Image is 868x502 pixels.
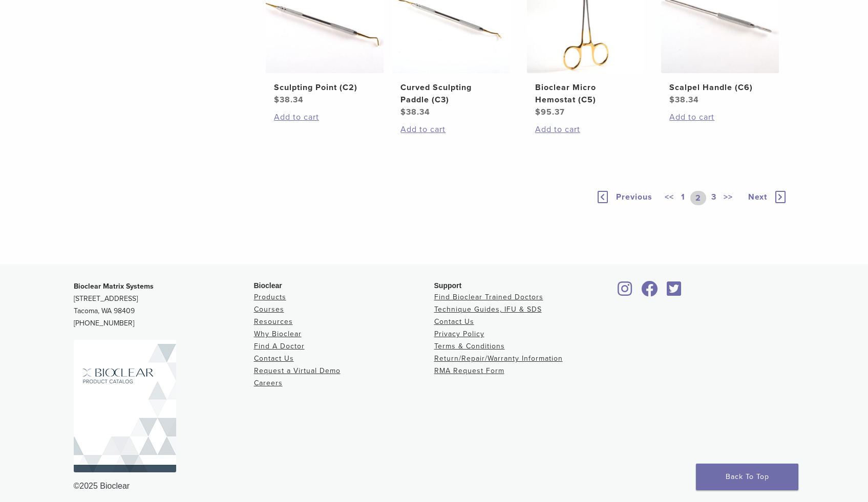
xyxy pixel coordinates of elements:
[254,366,341,375] a: Request a Virtual Demo
[274,111,375,123] a: Add to cart: “Sculpting Point (C2)”
[274,95,304,105] bdi: 38.34
[74,280,254,330] p: [STREET_ADDRESS] Tacoma, WA 98409 [PHONE_NUMBER]
[616,192,652,202] span: Previous
[400,123,502,136] a: Add to cart: “Curved Sculpting Paddle (C3)”
[274,81,375,94] h2: Sculpting Point (C2)
[664,287,685,297] a: Bioclear
[254,293,286,301] a: Products
[434,305,542,314] a: Technique Guides, IFU & SDS
[709,191,718,205] a: 3
[535,107,565,117] bdi: 95.37
[669,95,675,105] span: $
[254,317,293,326] a: Resources
[274,95,280,105] span: $
[400,107,430,117] bdi: 38.34
[434,281,462,290] span: Support
[434,342,505,351] a: Terms & Conditions
[535,123,637,136] a: Add to cart: “Bioclear Micro Hemostat (C5)”
[690,191,706,205] a: 2
[400,81,502,106] h2: Curved Sculpting Paddle (C3)
[663,191,676,205] a: <<
[254,342,305,351] a: Find A Doctor
[400,107,406,117] span: $
[748,192,767,202] span: Next
[669,111,771,123] a: Add to cart: “Scalpel Handle (C6)”
[434,330,484,338] a: Privacy Policy
[434,317,474,326] a: Contact Us
[535,107,541,117] span: $
[669,95,699,105] bdi: 38.34
[254,354,294,363] a: Contact Us
[254,305,284,314] a: Courses
[254,330,302,338] a: Why Bioclear
[535,81,637,106] h2: Bioclear Micro Hemostat (C5)
[696,464,798,490] a: Back To Top
[74,480,795,492] div: ©2025 Bioclear
[434,366,504,375] a: RMA Request Form
[722,191,735,205] a: >>
[254,379,283,387] a: Careers
[669,81,771,94] h2: Scalpel Handle (C6)
[615,287,636,297] a: Bioclear
[434,354,563,363] a: Return/Repair/Warranty Information
[254,281,282,290] span: Bioclear
[74,340,176,472] img: Bioclear
[74,282,154,291] strong: Bioclear Matrix Systems
[679,191,687,205] a: 1
[638,287,662,297] a: Bioclear
[434,293,543,301] a: Find Bioclear Trained Doctors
